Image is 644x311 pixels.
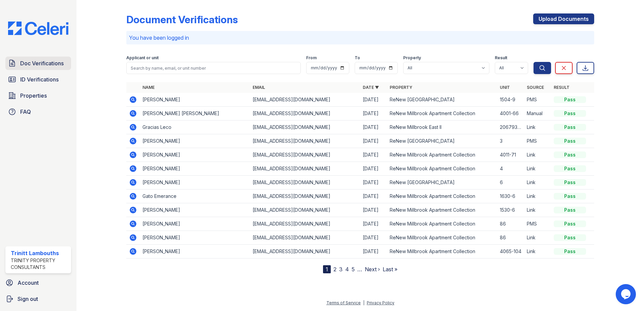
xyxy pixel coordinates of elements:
td: [EMAIL_ADDRESS][DOMAIN_NAME] [250,93,360,107]
td: [DATE] [360,231,387,245]
div: Pass [554,96,586,103]
label: Applicant or unit [126,55,159,61]
a: Unit [500,85,510,90]
td: Link [524,176,551,189]
td: ReNew Millbrook Apartment Collection [387,189,497,203]
label: To [355,55,360,61]
span: ID Verifications [20,75,59,83]
div: Pass [554,165,586,172]
a: Result [554,85,570,90]
td: [PERSON_NAME] [140,148,250,162]
td: [EMAIL_ADDRESS][DOMAIN_NAME] [250,189,360,203]
td: Link [524,245,551,258]
td: [DATE] [360,107,387,120]
td: Link [524,189,551,203]
td: Link [524,203,551,217]
a: Sign out [3,292,74,306]
td: [PERSON_NAME] [140,93,250,107]
td: Link [524,231,551,245]
a: Terms of Service [326,300,361,305]
td: 4011-71 [497,148,524,162]
td: 4001-66 [497,107,524,120]
td: ReNew Millbrook Apartment Collection [387,203,497,217]
td: 4065-104 [497,245,524,258]
td: Manual [524,107,551,120]
td: [EMAIL_ADDRESS][DOMAIN_NAME] [250,245,360,258]
label: From [306,55,317,61]
a: 4 [345,266,349,273]
td: [PERSON_NAME] [140,176,250,189]
a: 2 [333,266,336,273]
span: Sign out [18,295,38,303]
td: 3 [497,134,524,148]
td: ReNew Millbrook Apartment Collection [387,148,497,162]
span: Doc Verifications [20,59,64,67]
td: [PERSON_NAME] [140,245,250,258]
a: Name [142,85,155,90]
a: ID Verifications [5,73,71,86]
td: [DATE] [360,120,387,134]
a: Next › [365,266,380,273]
td: 1530-6 [497,203,524,217]
td: Link [524,148,551,162]
a: Properties [5,89,71,102]
div: Pass [554,138,586,144]
td: PMS [524,93,551,107]
a: Source [527,85,544,90]
div: Pass [554,193,586,200]
td: ReNew Millbrook Apartment Collection [387,107,497,120]
span: Properties [20,92,47,100]
div: Document Verifications [126,13,238,26]
div: Pass [554,220,586,227]
td: 86 [497,217,524,231]
td: [DATE] [360,217,387,231]
div: Pass [554,207,586,213]
div: Trinity Property Consultants [11,257,68,271]
td: 1504-9 [497,93,524,107]
td: 86 [497,231,524,245]
td: Gracias Leco [140,120,250,134]
td: [DATE] [360,93,387,107]
td: [EMAIL_ADDRESS][DOMAIN_NAME] [250,120,360,134]
td: Link [524,162,551,176]
span: Account [18,279,39,287]
td: ReNew Millbrook East II [387,120,497,134]
a: Last » [383,266,397,273]
td: [DATE] [360,162,387,176]
td: ReNew Millbrook Apartment Collection [387,231,497,245]
td: ReNew [GEOGRAPHIC_DATA] [387,134,497,148]
img: CE_Logo_Blue-a8612792a0a2168367f1c8372b55b34899dd931a85d93a1a3d3e32e68fde9ad4.png [3,22,74,35]
td: [EMAIL_ADDRESS][DOMAIN_NAME] [250,231,360,245]
td: ReNew Millbrook Apartment Collection [387,162,497,176]
span: … [357,265,362,273]
td: [PERSON_NAME] [140,231,250,245]
td: [PERSON_NAME] [140,134,250,148]
td: [EMAIL_ADDRESS][DOMAIN_NAME] [250,148,360,162]
td: 6 [497,176,524,189]
a: Date ▼ [363,85,379,90]
input: Search by name, email, or unit number [126,62,301,74]
td: Link [524,120,551,134]
div: Trinitt Lambouths [11,249,68,257]
div: | [363,300,364,305]
td: ReNew Millbrook Apartment Collection [387,217,497,231]
td: [DATE] [360,134,387,148]
a: Upload Documents [533,13,594,24]
td: [EMAIL_ADDRESS][DOMAIN_NAME] [250,134,360,148]
div: 1 [323,265,331,273]
td: ReNew [GEOGRAPHIC_DATA] [387,176,497,189]
td: [EMAIL_ADDRESS][DOMAIN_NAME] [250,176,360,189]
a: 5 [352,266,355,273]
a: 3 [339,266,343,273]
td: [DATE] [360,245,387,258]
td: [EMAIL_ADDRESS][DOMAIN_NAME] [250,203,360,217]
td: [PERSON_NAME] [140,217,250,231]
a: Property [390,85,412,90]
td: PMS [524,217,551,231]
td: PMS [524,134,551,148]
td: 4 [497,162,524,176]
td: 20679379 [497,120,524,134]
td: [DATE] [360,203,387,217]
a: Account [3,276,74,289]
td: ReNew [GEOGRAPHIC_DATA] [387,93,497,107]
